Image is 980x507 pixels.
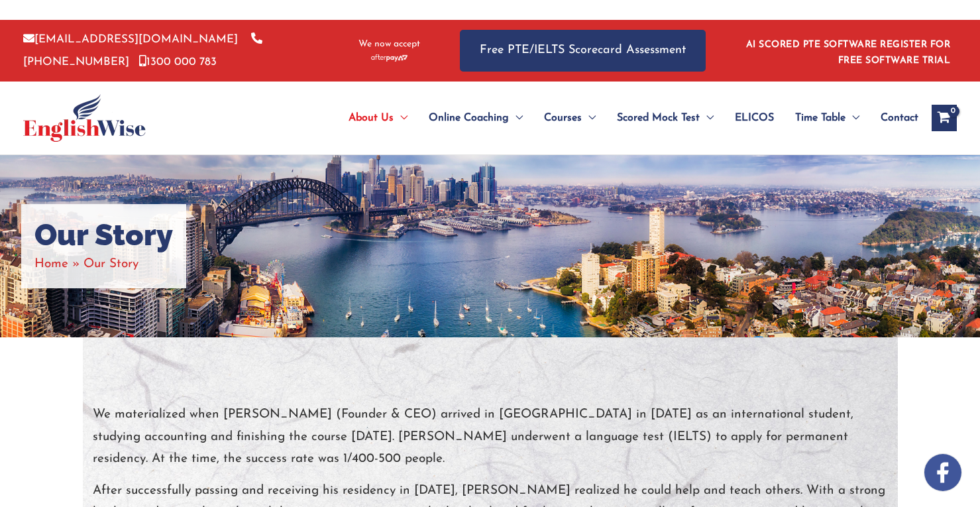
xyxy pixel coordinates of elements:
a: AI SCORED PTE SOFTWARE REGISTER FOR FREE SOFTWARE TRIAL [746,40,951,66]
a: About UsMenu Toggle [338,95,418,141]
aside: Header Widget 1 [738,29,957,72]
span: Courses [544,95,582,141]
span: Menu Toggle [845,95,859,141]
span: Menu Toggle [394,95,408,141]
span: Menu Toggle [700,95,714,141]
span: About Us [349,95,394,141]
a: Contact [870,95,918,141]
span: Time Table [795,95,845,141]
a: CoursesMenu Toggle [533,95,606,141]
nav: Breadcrumbs [34,253,173,275]
span: Scored Mock Test [617,95,700,141]
span: Online Coaching [429,95,509,141]
a: Scored Mock TestMenu Toggle [606,95,724,141]
a: [EMAIL_ADDRESS][DOMAIN_NAME] [23,34,238,45]
a: Home [34,258,68,270]
img: cropped-ew-logo [23,94,146,142]
a: Online CoachingMenu Toggle [418,95,533,141]
span: Our Story [83,258,138,270]
a: 1300 000 783 [139,56,217,68]
nav: Site Navigation: Main Menu [317,95,918,141]
img: white-facebook.png [924,454,961,491]
a: Free PTE/IELTS Scorecard Assessment [460,30,706,72]
h1: Our Story [34,217,173,253]
span: Menu Toggle [582,95,596,141]
a: Time TableMenu Toggle [785,95,870,141]
img: Afterpay-Logo [371,54,408,62]
span: We now accept [358,38,420,51]
span: Menu Toggle [509,95,523,141]
a: View Shopping Cart, empty [932,105,957,131]
a: ELICOS [724,95,785,141]
a: [PHONE_NUMBER] [23,34,262,67]
span: Contact [881,95,918,141]
span: ELICOS [735,95,774,141]
p: We materialized when [PERSON_NAME] (Founder & CEO) arrived in [GEOGRAPHIC_DATA] in [DATE] as an i... [93,404,888,470]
